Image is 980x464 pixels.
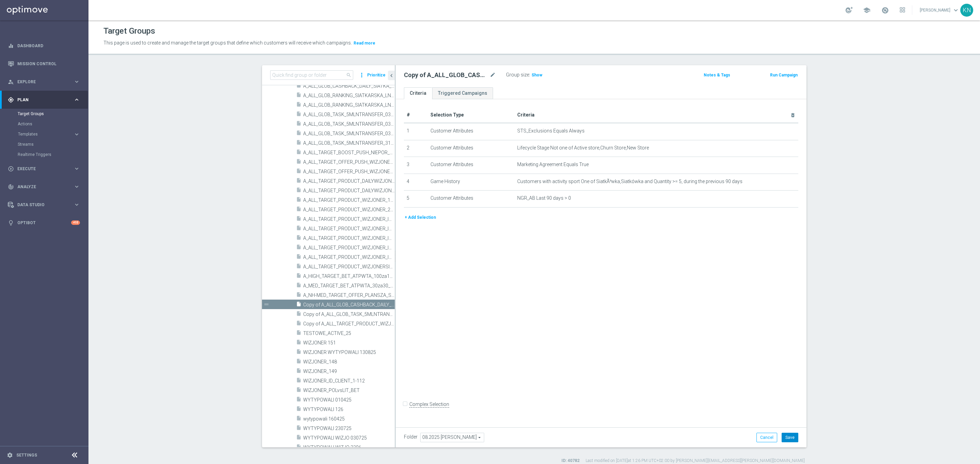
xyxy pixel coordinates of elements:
div: play_circle_outline Execute keyboard_arrow_right [7,166,80,172]
button: Save [782,433,798,442]
button: person_search Explore keyboard_arrow_right [7,79,80,85]
button: gps_fixed Plan keyboard_arrow_right [7,97,80,103]
div: Dashboard [8,37,80,55]
i: insert_drive_file [296,121,301,128]
span: A_ALL_TARGET_PRODUCT_WIZJONER_INAPP_080725 [303,226,395,232]
div: lightbulb Optibot +10 [7,220,80,226]
i: insert_drive_file [296,244,301,252]
label: Last modified on [DATE] at 1:26 PM UTC+02:00 by [PERSON_NAME][EMAIL_ADDRESS][PERSON_NAME][DOMAIN_... [586,458,805,464]
span: Copy of A_ALL_GLOB_TASK_5MLNTRANSFER_180625_NIEZAPIS [303,311,395,317]
span: A_ALL_TARGET_OFFER_PUSH_WIZJONER_NA_250625 [303,159,395,165]
i: insert_drive_file [296,178,301,185]
i: insert_drive_file [296,425,301,433]
button: chevron_left [388,71,395,80]
span: A_ALL_TARGET_PRODUCT_WIZJONER_INAPP_120725 [303,235,395,241]
i: insert_drive_file [296,273,301,281]
span: A_ALL_TARGET_PRODUCT_DAILYWIZJONER_130725 [303,178,395,184]
div: +10 [71,220,80,225]
span: This page is used to create and manage the target groups that define which customers will receive... [103,40,352,46]
button: Prioritize [366,71,387,80]
span: school [863,6,870,14]
label: : [529,72,530,78]
td: Game History [428,174,514,191]
span: keyboard_arrow_down [952,6,960,14]
div: Analyze [8,184,73,190]
i: more_vert [358,70,365,80]
i: insert_drive_file [296,415,301,423]
span: Templates [18,132,67,136]
span: Copy of A_ALL_TARGET_PRODUCT_WIZJONER_INAPP_230625 [303,321,395,327]
a: Dashboard [17,37,80,55]
span: Lifecycle Stage Not one of Active store,Churn Store,New Store [517,145,649,151]
span: A_ALL_GLOB_RANKING_SIATKARSKA_LN_100K_300725 [303,93,395,99]
i: insert_drive_file [296,140,301,147]
a: [PERSON_NAME]keyboard_arrow_down [919,5,960,15]
i: insert_drive_file [296,197,301,204]
button: Cancel [756,433,777,442]
button: equalizer Dashboard [7,43,80,49]
div: Templates [18,129,88,139]
a: Optibot [17,214,71,232]
i: insert_drive_file [296,358,301,366]
span: A_NH-MED_TARGET_OFFER_PLANSZA_STARTLIG_150825 [303,292,395,298]
span: Copy of A_ALL_GLOB_CASHBACK_DAILY_SIATKA_EUROBASKET_220825 [303,302,395,308]
i: insert_drive_file [296,111,301,119]
button: Notes & Tags [703,71,731,79]
span: WYTYPOWALI WIZJO 030725 [303,435,395,441]
span: A_ALL_GLOB_TASK_5MLNTRANSFER_030725_PUSH_ZAP2-3ZAD [303,121,395,127]
th: Selection Type [428,107,514,123]
td: 4 [404,174,428,191]
td: Customer Attributes [428,123,514,140]
span: A_ALL_GLOB_RANKING_SIATKARSKA_LN_100K_300725_PUSH_Z [303,102,395,108]
div: Data Studio keyboard_arrow_right [7,202,80,208]
span: wytypowali 160425 [303,416,395,422]
i: equalizer [8,43,14,49]
span: A_ALL_TARGET_PRODUCT_WIZJONER_INAPP_030725 [303,216,395,222]
span: WYTYPOWALI WIZJO 2306 [303,445,395,450]
span: A_ALL_GLOB_CASHBACK_DAILY_SIATKA_EUROBASKET_REMINDER_PUSH_Z_250825 [303,83,395,89]
i: insert_drive_file [296,320,301,328]
label: Folder [404,434,418,440]
span: WIZJONER_POLvsLIT_BET [303,388,395,393]
div: Optibot [8,214,80,232]
span: TESTOWE_ACTIVE_25 [303,331,395,336]
a: Streams [18,142,71,147]
button: Mission Control [7,61,80,67]
span: Marketing Agreement Equals True [517,162,589,167]
i: insert_drive_file [296,434,301,442]
td: Customer Attributes [428,157,514,174]
span: A_ALL_TARGET_PRODUCT_WIZJONER_260825 [303,207,395,213]
i: insert_drive_file [296,254,301,262]
i: insert_drive_file [296,406,301,414]
span: NGR_AB Last 90 days > 0 [517,195,571,201]
span: Explore [17,80,73,84]
i: insert_drive_file [296,159,301,166]
span: WIZJONER_148 [303,359,395,365]
td: 2 [404,140,428,157]
th: # [404,107,428,123]
i: insert_drive_file [296,149,301,157]
i: insert_drive_file [296,282,301,290]
a: Triggered Campaigns [432,87,493,99]
span: STS_Exclusions Equals Always [517,128,585,134]
span: A_ALL_GLOB_TASK_5MLNTRANSFER_310525_1ETAP_5ZADAN [303,140,395,146]
td: 3 [404,157,428,174]
i: insert_drive_file [296,206,301,214]
i: insert_drive_file [296,102,301,109]
label: Group size [506,72,529,78]
span: WYTYPOWALI 126 [303,407,395,412]
td: 1 [404,123,428,140]
i: play_circle_outline [8,166,14,172]
label: Complex Selection [409,401,449,408]
div: Realtime Triggers [18,149,88,160]
span: A_ALL_TARGET_PRODUCT_DAILYWIZJONER_310525 [303,188,395,194]
a: Actions [18,121,71,127]
i: insert_drive_file [296,225,301,233]
i: insert_drive_file [296,168,301,176]
input: Quick find group or folder [270,70,353,80]
span: A_ALL_GLOB_TASK_5MLNTRANSFER_030725_PUSH_ZAP4ZAD [303,131,395,137]
a: Realtime Triggers [18,152,71,157]
i: insert_drive_file [296,311,301,319]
